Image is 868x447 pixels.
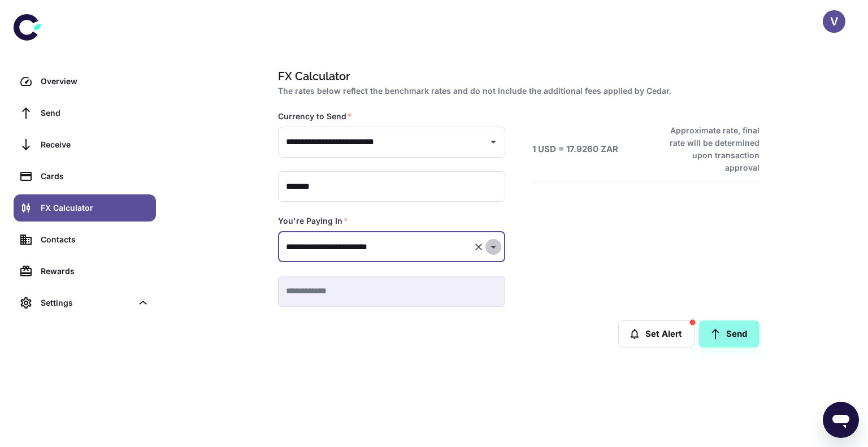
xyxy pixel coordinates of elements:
label: Currency to Send [278,111,352,122]
a: Cards [14,163,156,190]
button: Clear [471,239,487,255]
a: FX Calculator [14,194,156,222]
button: Set Alert [618,320,695,348]
h1: FX Calculator [278,68,755,85]
div: Send [41,107,149,119]
h6: Approximate rate, final rate will be determined upon transaction approval [657,124,759,174]
label: You're Paying In [278,215,348,227]
div: Contacts [41,233,149,246]
a: Overview [14,68,156,95]
iframe: Button to launch messaging window [823,402,859,438]
div: Rewards [41,265,149,277]
div: Settings [41,297,132,309]
div: Cards [41,170,149,183]
div: Settings [14,289,156,316]
button: Open [485,239,501,255]
div: FX Calculator [41,202,149,214]
a: Rewards [14,258,156,285]
button: Open [485,134,501,150]
a: Contacts [14,226,156,253]
a: Send [699,320,759,348]
div: Receive [41,138,149,151]
div: Overview [41,75,149,88]
h6: 1 USD = 17.9260 ZAR [532,143,618,156]
a: Send [14,99,156,127]
button: V [823,10,845,33]
a: Receive [14,131,156,158]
